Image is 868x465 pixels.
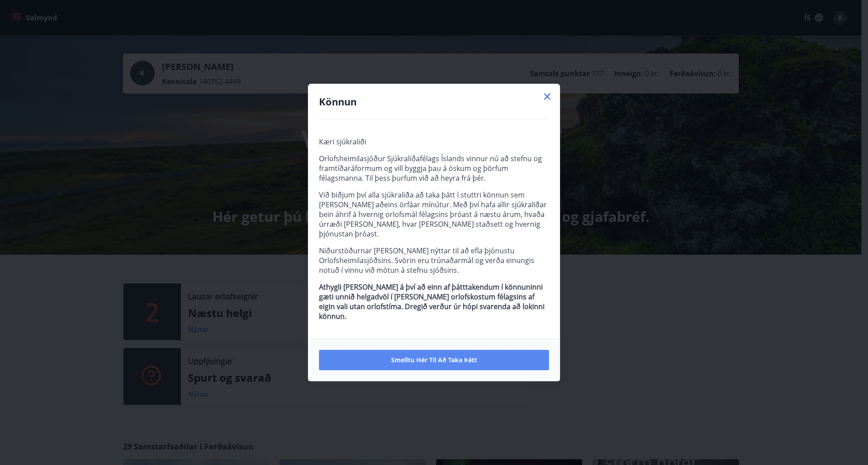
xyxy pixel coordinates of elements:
p: Kæri sjúkraliði [319,137,549,147]
p: Við biðjum því alla sjúkraliða að taka þátt í stuttri könnun sem [PERSON_NAME] aðeins örfáar mínú... [319,190,549,239]
h4: Könnun [319,95,549,108]
p: Niðurstöðurnar [PERSON_NAME] nýttar til að efla þjónustu Orlofsheimilasjóðsins. Svörin eru trúnað... [319,246,549,275]
strong: Athygli [PERSON_NAME] á því að einn af þátttakendum í könnuninni gæti unnið helgadvöl í [PERSON_N... [319,282,545,321]
button: Smelltu hér til að taka þátt [319,350,549,370]
p: Orlofsheimilasjóður Sjúkraliðafélags Íslands vinnur nú að stefnu og framtíðaráformum og vill bygg... [319,154,549,183]
span: Smelltu hér til að taka þátt [391,356,477,364]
